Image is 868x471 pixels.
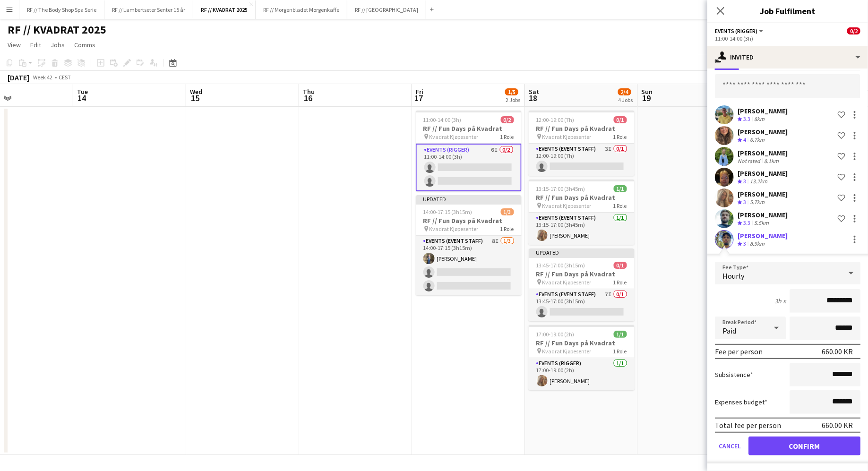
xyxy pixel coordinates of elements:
[762,157,781,164] div: 8.1km
[26,39,45,51] a: Edit
[722,326,736,335] span: Paid
[70,39,99,51] a: Comms
[529,213,635,245] app-card-role: Events (Event Staff)1/113:15-17:00 (3h45m)[PERSON_NAME]
[506,96,520,103] div: 2 Jobs
[738,157,762,164] div: Not rated
[416,124,522,133] h3: RF // Fun Days på Kvadrat
[529,193,635,202] h3: RF // Fun Days på Kvadrat
[416,144,522,191] app-card-role: Events (Rigger)6I0/211:00-14:00 (3h)
[542,279,592,286] span: Kvadrat Kjøpesenter
[715,420,781,430] div: Total fee per person
[423,208,473,215] span: 14:00-17:15 (3h15m)
[722,271,744,281] span: Hourly
[743,136,746,143] span: 4
[536,331,575,338] span: 17:00-19:00 (2h)
[19,0,104,19] button: RF // The Body Shop Spa Serie
[76,93,88,103] span: 14
[414,93,423,103] span: 17
[529,270,635,278] h3: RF // Fun Days på Kvadrat
[31,74,55,81] span: Week 42
[715,27,765,34] button: Events (Rigger)
[527,93,539,103] span: 18
[743,219,750,226] span: 3.3
[8,23,106,37] h1: RF // KVADRAT 2025
[613,133,627,140] span: 1 Role
[529,339,635,347] h3: RF // Fun Days på Kvadrat
[738,149,788,157] div: [PERSON_NAME]
[416,195,522,203] div: Updated
[748,437,860,455] button: Confirm
[542,202,592,209] span: Kvadrat Kjøpesenter
[529,87,539,96] span: Sat
[642,87,653,96] span: Sun
[738,211,788,219] div: [PERSON_NAME]
[748,240,766,248] div: 8.9km
[423,116,462,123] span: 11:00-14:00 (3h)
[4,39,25,51] a: View
[743,178,746,185] span: 3
[529,111,635,176] app-job-card: 12:00-19:00 (7h)0/1RF // Fun Days på Kvadrat Kvadrat Kjøpesenter1 RoleEvents (Event Staff)3I0/112...
[416,111,522,191] app-job-card: 11:00-14:00 (3h)0/2RF // Fun Days på Kvadrat Kvadrat Kjøpesenter1 RoleEvents (Rigger)6I0/211:00-1...
[618,88,631,95] span: 2/4
[613,279,627,286] span: 1 Role
[536,185,585,192] span: 13:15-17:00 (3h45m)
[529,358,635,390] app-card-role: Events (Rigger)1/117:00-19:00 (2h)[PERSON_NAME]
[715,437,745,455] button: Cancel
[743,115,750,122] span: 3.3
[430,133,479,140] span: Kvadrat Kjøpesenter
[847,27,860,34] span: 0/2
[542,348,592,355] span: Kvadrat Kjøpesenter
[505,88,518,95] span: 1/5
[715,35,860,42] div: 11:00-14:00 (3h)
[743,198,746,206] span: 3
[416,195,522,295] app-job-card: Updated14:00-17:15 (3h15m)1/3RF // Fun Days på Kvadrat Kvadrat Kjøpesenter1 RoleEvents (Event Sta...
[47,39,69,51] a: Jobs
[501,116,514,123] span: 0/2
[347,0,426,19] button: RF // [GEOGRAPHIC_DATA]
[193,0,256,19] button: RF // KVADRAT 2025
[715,398,767,406] label: Expenses budget
[613,202,627,209] span: 1 Role
[614,116,627,123] span: 0/1
[536,262,585,269] span: 13:45-17:00 (3h15m)
[614,185,627,192] span: 1/1
[752,219,771,227] div: 5.5km
[529,180,635,245] app-job-card: 13:15-17:00 (3h45m)1/1RF // Fun Days på Kvadrat Kvadrat Kjøpesenter1 RoleEvents (Event Staff)1/11...
[738,231,788,240] div: [PERSON_NAME]
[822,420,853,430] div: 660.00 KR
[256,0,347,19] button: RF // Morgenbladet Morgenkaffe
[529,325,635,390] app-job-card: 17:00-19:00 (2h)1/1RF // Fun Days på Kvadrat Kvadrat Kjøpesenter1 RoleEvents (Rigger)1/117:00-19:...
[303,87,315,96] span: Thu
[529,248,635,321] app-job-card: Updated13:45-17:00 (3h15m)0/1RF // Fun Days på Kvadrat Kvadrat Kjøpesenter1 RoleEvents (Event Sta...
[501,208,514,215] span: 1/3
[8,73,29,82] div: [DATE]
[301,93,315,103] span: 16
[738,107,788,115] div: [PERSON_NAME]
[614,331,627,338] span: 1/1
[8,41,21,49] span: View
[715,370,753,379] label: Subsistence
[738,190,788,198] div: [PERSON_NAME]
[822,347,853,356] div: 660.00 KR
[640,93,653,103] span: 19
[743,240,746,247] span: 3
[77,87,88,96] span: Tue
[752,115,766,123] div: 8km
[738,128,788,136] div: [PERSON_NAME]
[613,348,627,355] span: 1 Role
[189,93,202,103] span: 15
[51,41,65,49] span: Jobs
[536,116,575,123] span: 12:00-19:00 (7h)
[529,144,635,176] app-card-role: Events (Event Staff)3I0/112:00-19:00 (7h)
[74,41,95,49] span: Comms
[738,169,788,178] div: [PERSON_NAME]
[529,248,635,256] div: Updated
[500,225,514,232] span: 1 Role
[715,347,763,356] div: Fee per person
